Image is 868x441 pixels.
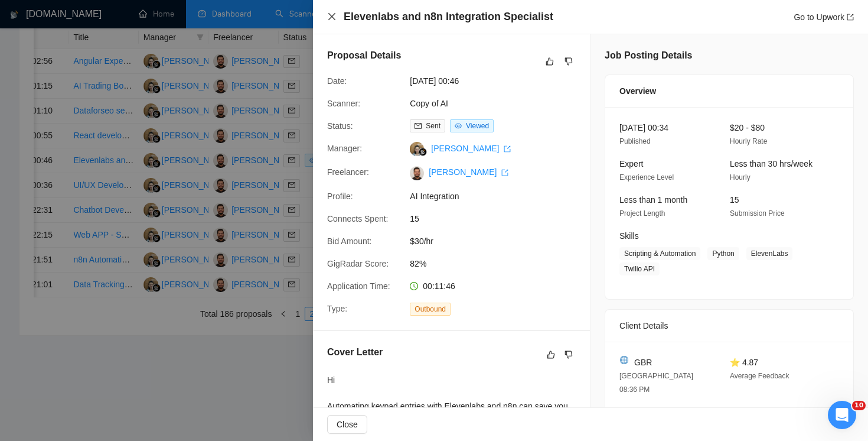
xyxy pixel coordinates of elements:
[730,123,765,132] span: $20 - $80
[730,358,758,367] span: ⭐ 4.87
[794,12,854,22] a: Go to Upworkexport
[562,348,576,362] button: dislike
[619,310,839,342] div: Client Details
[429,167,508,177] a: [PERSON_NAME] export
[605,48,692,63] h5: Job Posting Details
[410,99,448,108] a: Copy of AI
[410,166,424,180] img: c1G6oFvQWOK_rGeOIegVZUbDQsuYj_xB4b-sGzW8-UrWMS8Fcgd0TEwtWxuU7AZ-gB
[619,247,700,260] span: Scripting & Automation
[410,212,587,225] span: 15
[619,137,651,145] span: Published
[327,12,337,21] span: close
[327,304,347,313] span: Type:
[620,356,628,364] img: 🌐
[619,195,687,205] span: Less than 1 month
[619,173,674,181] span: Experience Level
[466,122,489,130] span: Viewed
[707,247,739,260] span: Python
[327,236,372,246] span: Bid Amount:
[410,190,587,203] span: AI Integration
[828,401,856,429] iframe: Intercom live chat
[730,209,785,218] span: Submission Price
[327,345,383,359] h5: Cover Letter
[327,192,353,201] span: Profile:
[337,418,358,431] span: Close
[730,137,767,145] span: Hourly Rate
[564,350,573,359] span: dislike
[327,214,389,223] span: Connects Spent:
[410,282,418,290] span: clock-circle
[547,350,555,359] span: like
[730,159,812,168] span: Less than 30 hrs/week
[327,281,390,291] span: Application Time:
[327,76,347,86] span: Date:
[419,148,427,156] img: gigradar-bm.png
[455,122,462,129] span: eye
[852,401,866,410] span: 10
[619,123,668,132] span: [DATE] 00:34
[344,9,553,24] h4: Elevenlabs and n8n Integration Specialist
[415,122,422,129] span: mail
[423,281,455,291] span: 00:11:46
[746,247,793,260] span: ElevenLabs
[544,348,558,362] button: like
[619,209,665,218] span: Project Length
[327,144,362,153] span: Manager:
[730,195,739,205] span: 15
[619,231,639,241] span: Skills
[327,415,367,434] button: Close
[327,12,337,22] button: Close
[543,54,557,69] button: like
[410,303,451,316] span: Outbound
[504,145,511,153] span: export
[410,74,587,87] span: [DATE] 00:46
[327,259,389,268] span: GigRadar Score:
[619,262,660,275] span: Twilio API
[426,122,440,130] span: Sent
[730,372,789,380] span: Average Feedback
[327,167,369,177] span: Freelancer:
[327,48,401,63] h5: Proposal Details
[619,85,656,98] span: Overview
[847,14,854,21] span: export
[564,57,573,66] span: dislike
[501,169,508,176] span: export
[546,57,554,66] span: like
[619,159,643,168] span: Expert
[327,121,353,131] span: Status:
[730,173,750,181] span: Hourly
[619,372,693,394] span: [GEOGRAPHIC_DATA] 08:36 PM
[410,257,587,270] span: 82%
[562,54,576,69] button: dislike
[327,99,360,108] span: Scanner:
[431,144,511,153] a: [PERSON_NAME] export
[410,235,587,248] span: $30/hr
[634,356,652,369] span: GBR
